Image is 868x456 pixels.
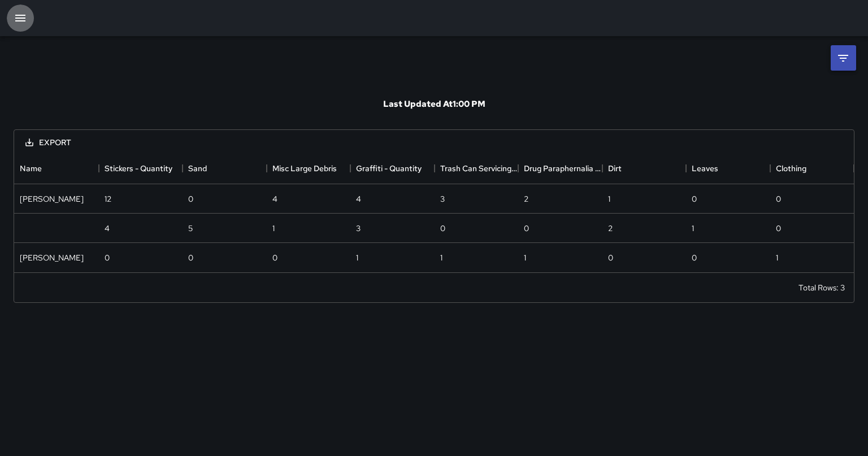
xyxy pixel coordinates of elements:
[105,252,110,263] div: 0
[188,223,193,234] div: 5
[356,193,361,205] div: 4
[105,223,110,234] div: 4
[602,153,686,184] div: Dirt
[105,153,172,184] div: Stickers - Quantity
[272,252,277,263] div: 0
[188,252,193,263] div: 0
[14,153,99,184] div: Name
[272,223,275,234] div: 1
[435,153,518,184] div: Trash Can Servicing - Empty, Wiped, Loose Garabage Check
[267,153,350,184] div: Misc Large Debris
[524,193,528,205] div: 2
[692,153,718,184] div: Leaves
[272,153,337,184] div: Misc Large Debris
[776,252,778,263] div: 1
[524,223,529,234] div: 0
[608,223,613,234] div: 2
[356,223,361,234] div: 3
[356,153,422,184] div: Graffiti - Quantity
[440,223,445,234] div: 0
[272,193,277,205] div: 4
[524,153,602,184] div: Drug Paraphernalia (Crack Pipes, Water Packs, Naloxone, etc.)
[608,153,622,184] div: Dirt
[440,153,518,184] div: Trash Can Servicing - Empty, Wiped, Loose Garabage Check
[20,193,84,205] div: Eric Vermette
[20,252,84,263] div: Nelson Mitchell
[356,252,358,263] div: 1
[608,193,610,205] div: 1
[686,153,770,184] div: Leaves
[524,252,526,263] div: 1
[518,153,602,184] div: Drug Paraphernalia (Crack Pipes, Water Packs, Naloxone, etc.)
[20,153,42,184] div: Name
[692,193,697,205] div: 0
[440,252,442,263] div: 1
[770,153,854,184] div: Clothing
[99,153,183,184] div: Stickers - Quantity
[183,153,266,184] div: Sand
[776,193,781,205] div: 0
[16,132,80,153] button: Export
[776,223,781,234] div: 0
[692,252,697,263] div: 0
[692,223,694,234] div: 1
[188,193,193,205] div: 0
[608,252,613,263] div: 0
[798,282,845,293] div: Total Rows: 3
[383,98,485,110] h6: Last Updated At 1:00 PM
[776,153,806,184] div: Clothing
[350,153,434,184] div: Graffiti - Quantity
[440,193,445,205] div: 3
[105,193,111,205] div: 12
[188,153,207,184] div: Sand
